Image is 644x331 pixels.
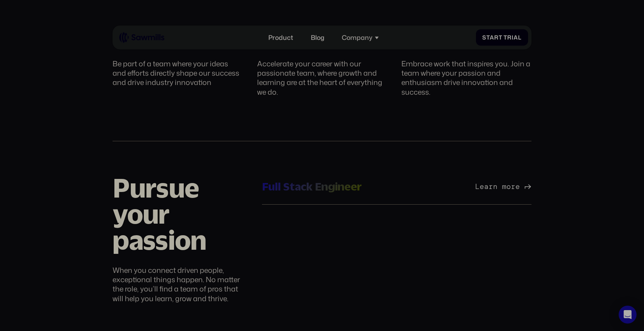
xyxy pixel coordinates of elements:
[262,168,531,205] a: Full Stack EngineerLearn more
[476,29,528,46] a: Start Trial
[262,179,362,194] div: Full Stack Engineer
[619,306,637,324] div: Open Intercom Messenger
[263,29,298,46] a: Product
[306,29,329,46] a: Blog
[257,59,387,97] div: Accelerate your career with our passionate team, where growth and learning are at the heart of ev...
[113,59,242,87] div: Be part of a team where your ideas and efforts directly shape our success and drive industry inno...
[113,28,223,47] div: Make an impact
[113,265,247,303] div: When you connect driven people, exceptional things happen. No matter the role, you’ll find a team...
[113,175,247,253] h2: Pursue your passion
[401,59,531,97] div: Embrace work that inspires you. Join a team where your passion and enthusiasm drive innovation an...
[342,34,372,41] div: Company
[475,182,520,191] div: Learn more
[482,34,521,41] div: Start Trial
